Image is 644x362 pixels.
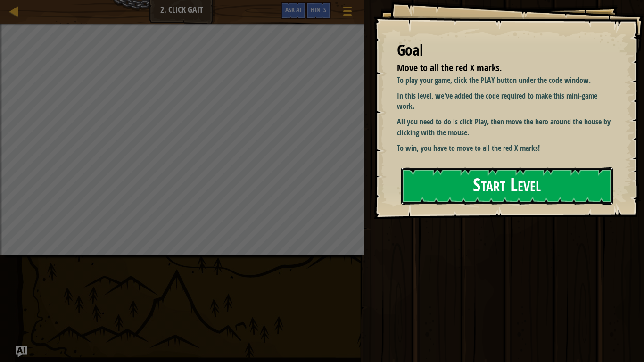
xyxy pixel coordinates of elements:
[385,61,609,75] li: Move to all the red X marks.
[397,75,611,86] p: To play your game, click the PLAY button under the code window.
[285,5,301,14] span: Ask AI
[16,346,27,357] button: Ask AI
[401,167,613,205] button: Start Level
[397,61,502,74] span: Move to all the red X marks.
[311,5,326,14] span: Hints
[397,116,611,138] p: All you need to do is click Play, then move the hero around the house by clicking with the mouse.
[397,143,611,154] p: To win, you have to move to all the red X marks!
[281,2,306,19] button: Ask AI
[397,90,611,112] p: In this level, we've added the code required to make this mini-game work.
[336,2,359,24] button: Show game menu
[397,40,611,61] div: Goal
